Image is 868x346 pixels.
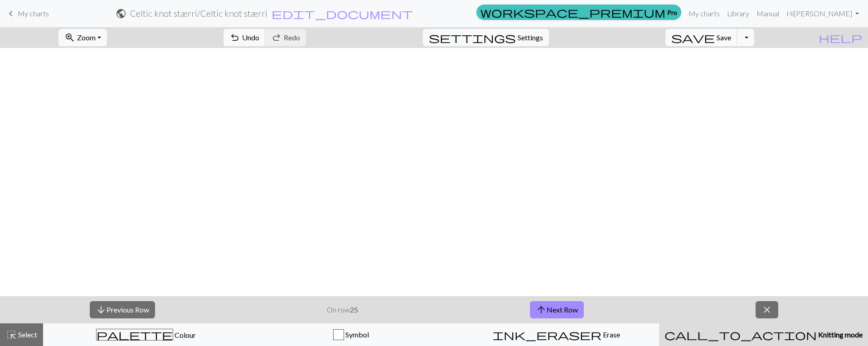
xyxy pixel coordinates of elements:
span: Symbol [344,330,369,339]
span: zoom_in [64,31,75,44]
span: Undo [242,33,259,42]
span: public [116,7,126,20]
span: Settings [518,32,543,43]
button: SettingsSettings [423,29,549,46]
span: arrow_upward [536,303,547,316]
span: close [761,303,772,316]
button: Undo [223,29,266,46]
h2: Celtic knot stærri / Celtic knot stærri [130,8,267,19]
span: help [819,31,862,44]
span: edit_document [272,7,413,20]
button: Erase [454,323,659,346]
button: Zoom [58,29,107,46]
button: Symbol [248,323,454,346]
span: undo [229,31,240,44]
span: settings [429,31,516,44]
a: My charts [5,6,49,21]
span: Zoom [77,33,96,42]
button: Previous Row [90,301,155,318]
a: Manual [753,5,783,23]
span: ink_eraser [493,328,601,341]
span: Erase [601,330,620,339]
span: save [671,31,715,44]
button: Next Row [530,301,584,318]
a: Hi[PERSON_NAME] [783,5,863,23]
span: workspace_premium [480,6,665,19]
button: Save [665,29,737,46]
span: call_to_action [664,328,817,341]
button: Colour [43,323,248,346]
a: Library [723,5,753,23]
strong: 25 [350,305,358,314]
span: arrow_downward [96,303,107,316]
a: Pro [476,5,681,20]
span: Knitting mode [817,330,863,339]
span: highlight_alt [6,328,17,341]
span: keyboard_arrow_left [5,7,16,20]
button: Knitting mode [659,323,868,346]
span: palette [97,328,173,341]
i: Settings [429,32,516,43]
span: My charts [18,9,49,18]
span: Select [17,330,37,339]
p: On row [327,304,358,315]
a: My charts [685,5,723,23]
span: Colour [173,331,196,339]
span: Save [717,33,731,42]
